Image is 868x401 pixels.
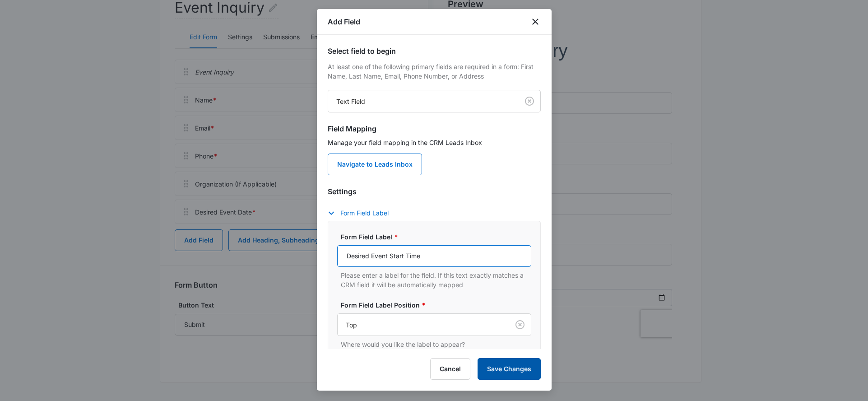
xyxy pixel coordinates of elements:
label: Form Field Label [341,232,535,242]
button: close [530,16,541,27]
p: Where would you like the label to appear? [341,340,531,349]
label: Form Field Label Position [341,300,535,310]
input: Form Field Label [337,245,531,267]
button: Clear [513,317,527,332]
h1: Add Field [328,16,360,27]
img: website_grey.svg [14,23,22,31]
p: Please enter a label for the field. If this text exactly matches a CRM field it will be automatic... [341,270,531,289]
div: Domain Overview [34,53,81,59]
iframe: reCAPTCHA [178,270,294,298]
p: At least one of the following primary fields are required in a form: First Name, Last Name, Email... [328,62,541,81]
span: Submit [6,280,28,288]
h3: Settings [328,186,541,197]
div: Domain: [DOMAIN_NAME] [23,23,99,31]
h3: Field Mapping [328,123,541,134]
h3: Select field to begin [328,46,541,56]
p: Manage your field mapping in the CRM Leads Inbox [328,138,541,147]
button: Cancel [430,358,470,380]
button: Save Changes [478,358,541,380]
div: Keywords by Traffic [100,53,152,59]
img: tab_keywords_by_traffic_grey.svg [90,52,97,60]
img: tab_domain_overview_orange.svg [24,52,32,60]
button: Clear [522,94,537,108]
a: Navigate to Leads Inbox [328,154,422,175]
button: Form Field Label [328,208,398,219]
